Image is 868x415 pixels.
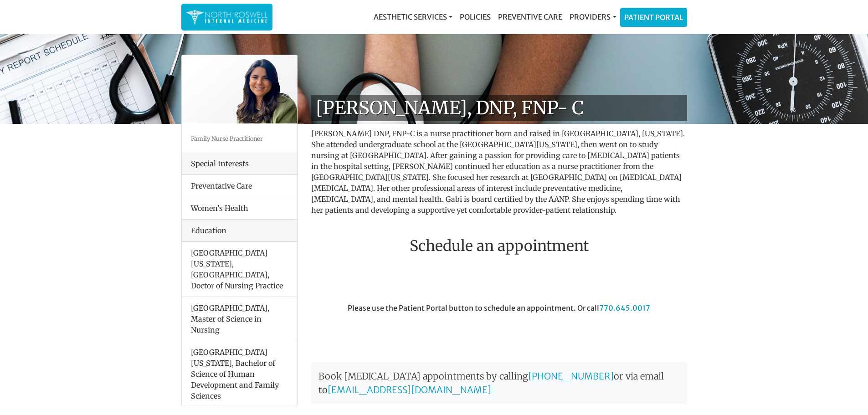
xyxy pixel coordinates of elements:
li: [GEOGRAPHIC_DATA][US_STATE], Bachelor of Science of Human Development and Family Sciences [182,341,297,407]
a: Providers [566,8,620,26]
a: 770.645.0017 [599,303,650,313]
a: [EMAIL_ADDRESS][DOMAIN_NAME] [328,384,491,395]
a: Policies [456,8,494,26]
li: [GEOGRAPHIC_DATA], Master of Science in Nursing [182,297,297,341]
li: Preventative Care [182,175,297,197]
li: Women’s Health [182,197,297,220]
p: [PERSON_NAME] DNP, FNP-C is a nurse practitioner born and raised in [GEOGRAPHIC_DATA], [US_STATE]... [311,128,687,215]
li: [GEOGRAPHIC_DATA][US_STATE], [GEOGRAPHIC_DATA], Doctor of Nursing Practice [182,242,297,297]
a: Preventive Care [494,8,566,26]
div: Special Interests [182,153,297,175]
h2: Schedule an appointment [311,237,687,255]
a: Aesthetic Services [370,8,456,26]
small: Family Nurse Practitioner [191,135,263,142]
img: North Roswell Internal Medicine [186,8,268,26]
p: Book [MEDICAL_DATA] appointments by calling or via email to [311,362,687,404]
a: Patient Portal [621,8,687,26]
div: Education [182,220,297,242]
h1: [PERSON_NAME], DNP, FNP- C [311,95,687,121]
div: Please use the Patient Portal button to schedule an appointment. Or call [304,302,694,354]
a: [PHONE_NUMBER] [528,370,614,382]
